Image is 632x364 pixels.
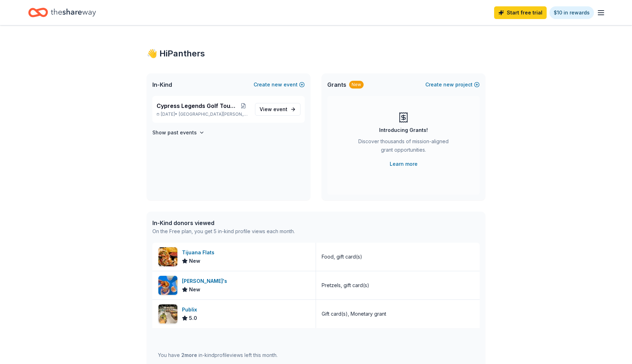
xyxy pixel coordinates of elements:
div: In-Kind donors viewed [152,219,295,227]
div: New [349,81,364,89]
div: Publix [182,305,200,314]
a: $10 in rewards [549,6,594,19]
span: new [272,80,282,89]
p: [DATE] • [157,111,249,117]
a: Start free trial [494,6,547,19]
span: event [273,106,287,112]
span: 5.0 [189,314,197,322]
span: [GEOGRAPHIC_DATA][PERSON_NAME], [GEOGRAPHIC_DATA] [179,111,249,117]
div: You have in-kind profile views left this month. [158,351,278,359]
img: Image for Tijuana Flats [158,247,177,266]
div: On the Free plan, you get 5 in-kind profile views each month. [152,227,295,236]
a: View event [255,103,300,116]
img: Image for Auntie Anne's [158,276,177,295]
span: 2 more [181,352,197,358]
a: Home [28,4,96,21]
img: Image for Publix [158,304,177,323]
div: Discover thousands of mission-aligned grant opportunities. [355,137,451,157]
div: 👋 Hi Panthers [147,48,485,59]
div: [PERSON_NAME]'s [182,277,230,285]
div: Food, gift card(s) [322,253,362,261]
span: View [260,105,287,114]
span: New [189,285,200,294]
button: Createnewproject [425,80,480,89]
button: Createnewevent [254,80,305,89]
div: Tijuana Flats [182,248,217,257]
a: Learn more [390,160,418,168]
div: Pretzels, gift card(s) [322,281,369,290]
span: Cypress Legends Golf Tournament [157,102,238,110]
span: new [443,80,454,89]
h4: Show past events [152,128,197,137]
div: Gift card(s), Monetary grant [322,310,386,318]
div: Introducing Grants! [379,126,428,134]
button: Show past events [152,128,205,137]
span: Grants [327,80,346,89]
span: In-Kind [152,80,172,89]
span: New [189,257,200,265]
